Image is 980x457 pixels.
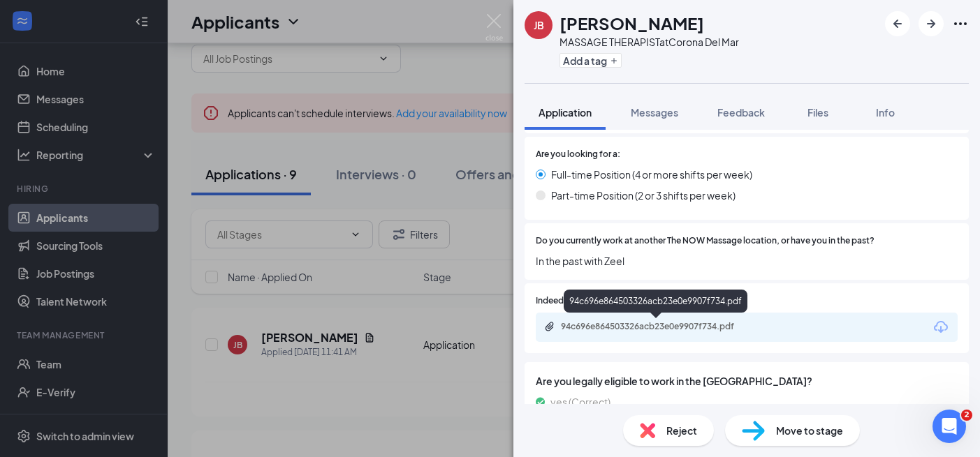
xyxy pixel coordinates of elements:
span: Feedback [717,106,765,119]
svg: ArrowRight [923,15,939,32]
span: Full-time Position (4 or more shifts per week) [551,167,752,182]
div: 94c696e864503326acb23e0e9907f734.pdf [564,290,747,313]
h1: [PERSON_NAME] [560,11,704,35]
svg: ArrowLeftNew [889,15,906,32]
iframe: Intercom live chat [933,410,966,443]
svg: Paperclip [544,321,555,332]
svg: Plus [610,57,618,65]
span: Indeed Resume [536,294,597,308]
span: Files [807,106,828,119]
span: Application [539,106,592,119]
span: Move to stage [776,423,843,438]
div: MASSAGE THERAPIST at Corona Del Mar [560,35,739,49]
span: Are you legally eligible to work in the [GEOGRAPHIC_DATA]? [536,373,958,389]
button: ArrowRight [919,11,944,36]
span: Reject [666,423,697,438]
span: Messages [631,106,678,119]
div: 94c696e864503326acb23e0e9907f734.pdf [561,321,756,332]
div: JB [534,18,544,32]
a: Paperclip94c696e864503326acb23e0e9907f734.pdf [544,321,770,334]
span: yes (Correct) [550,394,610,410]
svg: Ellipses [952,15,969,32]
span: Do you currently work at another The NOW Massage location, or have you in the past? [536,234,875,248]
span: In the past with Zeel [536,253,958,269]
span: 2 [961,410,972,421]
button: ArrowLeftNew [885,11,910,36]
button: PlusAdd a tag [560,53,622,68]
span: Part-time Position (2 or 3 shifts per week) [551,188,736,203]
svg: Download [933,319,949,336]
span: Info [876,106,895,119]
span: Are you looking for a: [536,148,620,161]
